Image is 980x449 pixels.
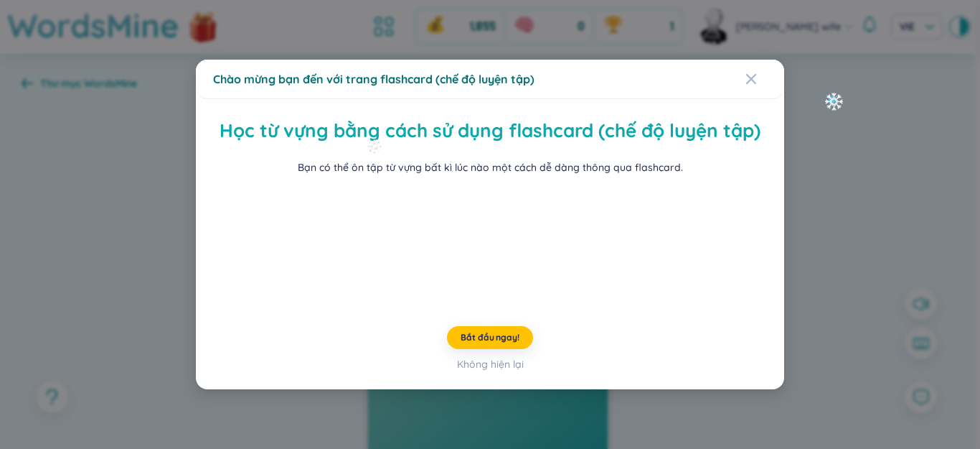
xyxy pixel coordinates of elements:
[745,60,784,98] button: Close
[461,332,519,343] span: Bắt đầu ngay!
[215,116,765,146] h2: Học từ vựng bằng cách sử dụng flashcard (chế độ luyện tập)
[457,356,524,372] div: Không hiện lại
[447,326,533,349] button: Bắt đầu ngay!
[298,159,683,175] div: Bạn có thể ôn tập từ vựng bất kì lúc nào một cách dễ dàng thông qua flashcard.
[213,71,767,87] div: Chào mừng bạn đến với trang flashcard (chế độ luyện tập)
